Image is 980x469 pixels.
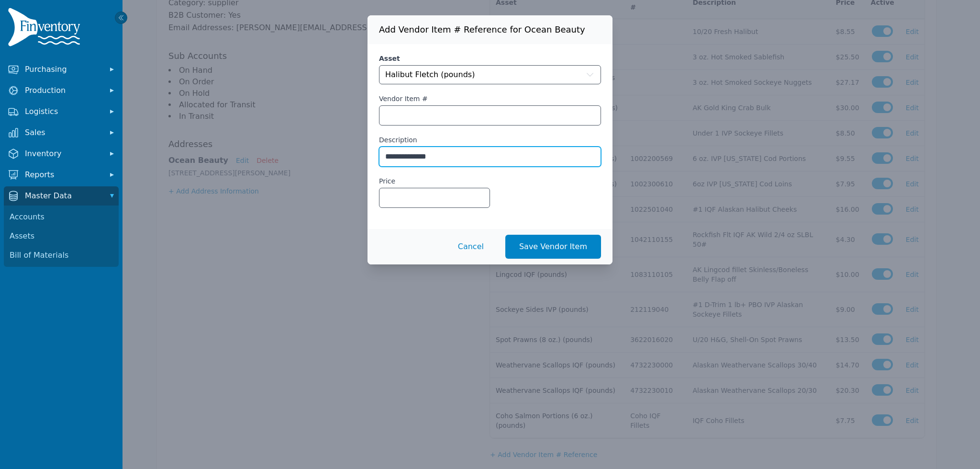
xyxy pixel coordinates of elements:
label: Price [379,176,395,186]
button: Save Vendor Item [505,235,601,259]
label: Description [379,135,417,145]
span: Halibut Fletch (pounds) [385,69,475,80]
label: Vendor Item # [379,94,428,103]
button: Halibut Fletch (pounds) [379,65,601,84]
h3: Add Vendor Item # Reference for Ocean Beauty [367,15,612,44]
button: Cancel [444,235,498,259]
label: Asset [379,54,601,63]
